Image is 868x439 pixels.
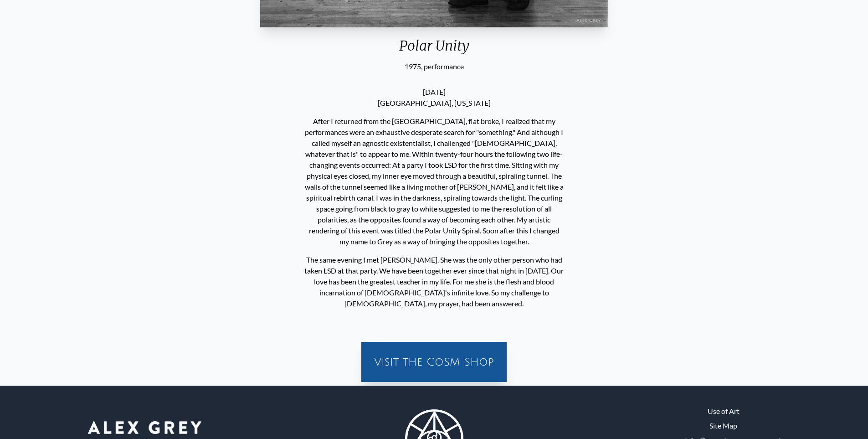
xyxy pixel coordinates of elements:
[304,83,564,112] p: [DATE] [GEOGRAPHIC_DATA], [US_STATE]
[304,112,564,251] p: After I returned from the [GEOGRAPHIC_DATA], flat broke, I realized that my performances were an ...
[367,347,501,377] a: Visit the CoSM Shop
[257,37,611,61] div: Polar Unity
[304,251,564,313] p: The same evening I met [PERSON_NAME]. She was the only other person who had taken LSD at that par...
[708,406,740,417] a: Use of Art
[257,61,611,72] div: 1975, performance
[709,420,737,431] a: Site Map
